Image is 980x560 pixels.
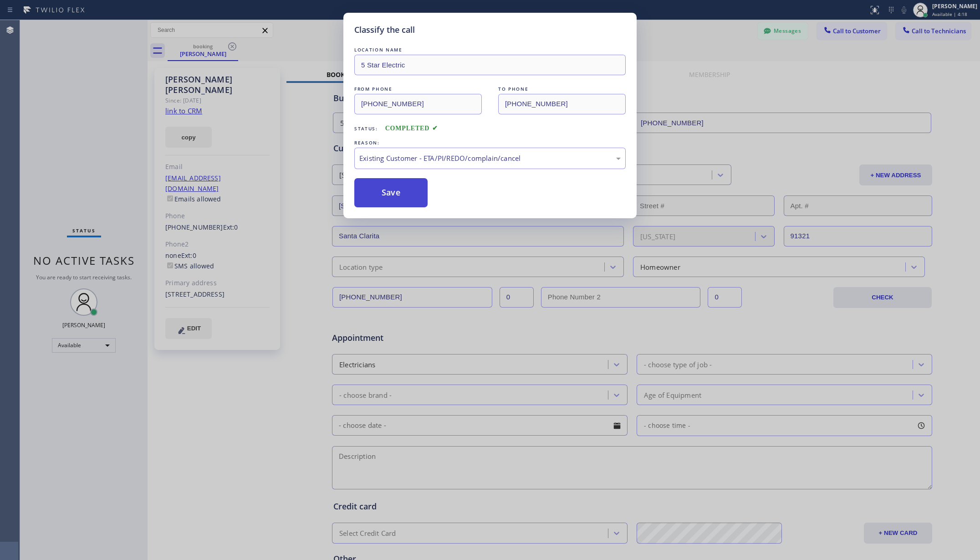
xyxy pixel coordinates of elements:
[354,138,626,148] div: REASON:
[354,45,626,55] div: LOCATION NAME
[498,94,626,114] input: To phone
[354,178,428,207] button: Save
[354,125,378,132] span: Status:
[498,84,626,94] div: TO PHONE
[385,125,438,132] span: COMPLETED
[359,153,621,164] div: Existing Customer - ETA/PI/REDO/complain/cancel
[354,84,482,94] div: FROM PHONE
[354,24,415,36] h5: Classify the call
[354,94,482,114] input: From phone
